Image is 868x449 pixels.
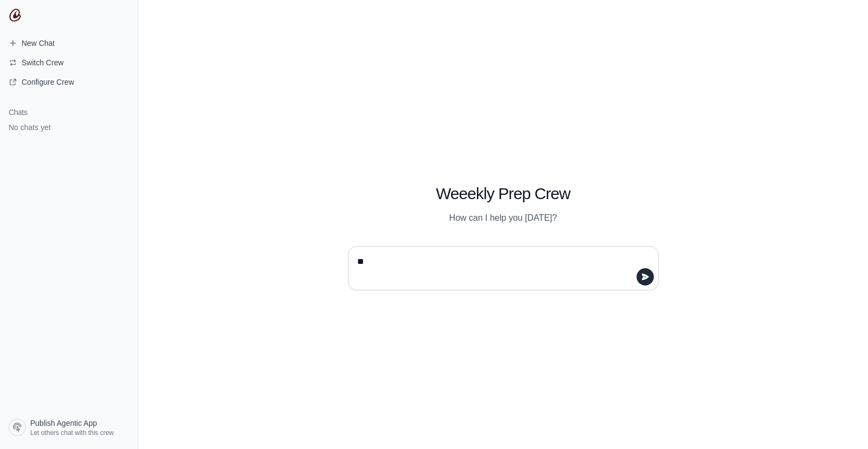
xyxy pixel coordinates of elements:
[4,414,133,440] a: Publish Agentic App Let others chat with this crew
[22,77,74,87] span: Configure Crew
[348,184,659,203] h1: Weeekly Prep Crew
[22,38,54,49] span: New Chat
[814,397,868,449] iframe: Chat Widget
[4,54,133,71] button: Switch Crew
[30,418,97,428] span: Publish Agentic App
[348,212,659,224] p: How can I help you [DATE]?
[4,35,133,52] a: New Chat
[4,73,133,91] a: Configure Crew
[9,9,22,22] img: CrewAI Logo
[22,57,64,68] span: Switch Crew
[30,428,114,437] span: Let others chat with this crew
